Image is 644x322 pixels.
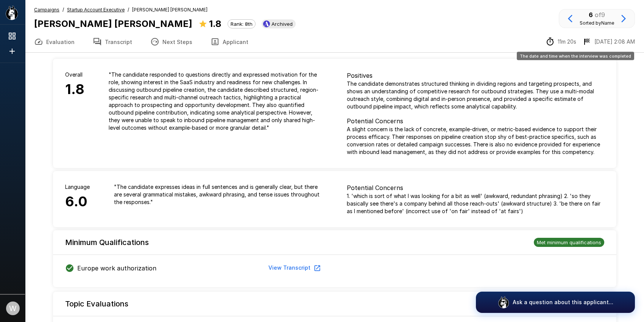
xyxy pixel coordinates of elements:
p: 1. 'which is sort of what I was looking for a bit as well' (awkward, redundant phrasing) 2. 'so t... [347,192,604,215]
p: [DATE] 2:08 AM [594,38,635,46]
p: Potential Concerns [347,183,604,192]
p: " The candidate responded to questions directly and expressed motivation for the role, showing in... [109,71,323,132]
div: The date and time when the interview was completed [517,52,634,60]
span: of 9 [595,11,605,19]
p: 11m 20s [558,38,576,46]
span: / [62,6,64,14]
button: Ask a question about this applicant... [476,292,635,313]
p: Positives [347,71,604,80]
span: Met minimum qualifications [534,239,604,245]
button: Evaluation [25,31,84,52]
p: The candidate demonstrates structured thinking in dividing regions and targeting prospects, and s... [347,80,604,110]
button: Transcript [84,31,141,52]
b: 6 [589,11,593,19]
span: Archived [268,21,296,27]
button: Next Steps [141,31,201,52]
h6: Minimum Qualifications [65,236,149,248]
span: / [128,6,129,14]
h6: 6.0 [65,191,90,213]
div: The time between starting and completing the interview [546,37,576,46]
p: Europe work authorization [77,264,156,273]
p: Potential Concerns [347,116,604,126]
b: 1.8 [209,18,221,29]
u: Campaigns [34,7,59,13]
span: Rank: 8th [228,21,255,27]
span: Sorted by Name [580,20,614,26]
img: ashbyhq_logo.jpeg [263,20,270,27]
p: Language [65,183,90,191]
b: [PERSON_NAME] [PERSON_NAME] [34,18,192,29]
h6: Topic Evaluations [65,298,128,310]
p: Ask a question about this applicant... [513,298,613,306]
p: " The candidate expresses ideas in full sentences and is generally clear, but there are several g... [114,183,323,206]
button: Applicant [201,31,257,52]
button: View Transcript [265,261,323,275]
p: A slight concern is the lack of concrete, example-driven, or metric-based evidence to support the... [347,126,604,156]
img: logo_glasses@2x.png [497,296,510,308]
div: The date and time when the interview was completed [582,37,635,46]
span: [PERSON_NAME] [PERSON_NAME] [132,6,207,14]
h6: 1.8 [65,79,84,101]
u: Startup Account Executive [67,7,125,13]
div: View profile in Ashby [262,19,296,28]
p: Overall [65,71,84,79]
